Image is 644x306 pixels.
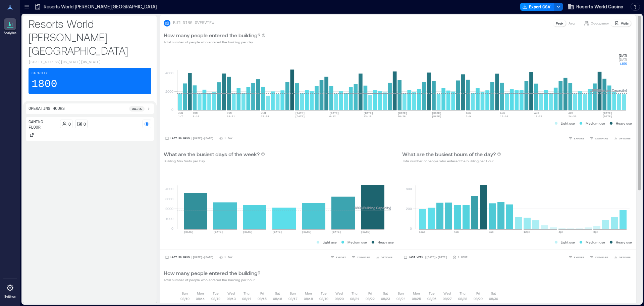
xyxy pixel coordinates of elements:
p: Wed [443,291,451,296]
p: Thu [352,291,358,296]
p: BUILDING OVERVIEW [173,20,214,26]
text: 12am [419,230,425,233]
button: Export CSV [520,3,554,11]
text: 4am [454,230,459,233]
button: EXPORT [567,135,586,142]
text: [DATE] [329,112,339,115]
button: COMPARE [350,254,371,261]
p: 1 Hour [458,255,468,259]
text: 6-12 [329,115,336,118]
p: 08/23 [381,296,390,301]
p: 08/27 [443,296,452,301]
p: Sat [275,291,280,296]
text: 10-16 [500,115,508,118]
p: Wed [227,291,235,296]
text: [DATE] [361,230,371,233]
p: 08/28 [458,296,467,301]
p: Sun [290,291,296,296]
text: 15-21 [227,115,235,118]
p: Light use [561,239,575,245]
p: Mon [413,291,420,296]
button: OPTIONS [612,135,632,142]
text: AUG [534,112,539,115]
p: 1800 [32,78,57,91]
p: Capacity [32,71,48,76]
tspan: 0 [171,226,173,230]
button: COMPARE [588,254,609,261]
tspan: 4000 [165,187,173,191]
p: Medium use [586,121,605,126]
p: Sat [491,291,496,296]
p: 08/30 [489,296,498,301]
text: 24-30 [568,115,576,118]
span: COMPARE [595,136,608,140]
span: COMPARE [595,255,608,259]
p: 08/12 [211,296,220,301]
button: Last 90 Days |[DATE]-[DATE] [164,135,215,142]
p: Fri [368,291,372,296]
button: EXPORT [329,254,347,261]
text: [DATE] [432,115,441,118]
p: Gaming Floor [29,120,57,130]
text: [DATE] [602,115,612,118]
text: AUG [500,112,505,115]
text: JUN [227,112,232,115]
p: 0 [68,121,71,127]
p: What are the busiest days of the week? [164,150,260,158]
text: 3-9 [466,115,471,118]
text: 20-26 [397,115,406,118]
p: 1 Day [224,136,232,140]
p: 08/26 [427,296,436,301]
span: EXPORT [574,136,584,140]
p: 08/29 [474,296,483,301]
p: 08/20 [335,296,344,301]
p: Settings [4,295,16,299]
p: Resorts World [PERSON_NAME][GEOGRAPHIC_DATA] [44,3,157,10]
text: 12pm [524,230,530,233]
text: [DATE] [397,112,407,115]
p: Total number of people who entered the building per hour [164,277,260,282]
p: Medium use [586,239,605,245]
text: 1-7 [178,115,183,118]
p: 08/22 [366,296,375,301]
span: COMPARE [357,255,370,259]
p: Building Max Visits per Day [164,158,265,164]
p: 9a - 3a [132,106,142,112]
p: Sun [182,291,188,296]
p: 08/16 [273,296,282,301]
p: 08/18 [304,296,313,301]
p: Resorts World [PERSON_NAME][GEOGRAPHIC_DATA] [29,17,151,57]
p: 1 Day [224,255,232,259]
tspan: 0 [410,226,412,230]
span: EXPORT [574,255,584,259]
tspan: 1000 [165,217,173,221]
text: [DATE] [331,230,341,233]
p: 08/17 [288,296,298,301]
text: JUN [178,112,183,115]
tspan: 200 [406,207,412,211]
p: Tue [321,291,327,296]
p: Tue [429,291,435,296]
p: [STREET_ADDRESS][US_STATE][US_STATE] [29,60,151,65]
tspan: 2000 [165,89,173,93]
a: Analytics [2,16,18,37]
text: [DATE] [602,112,612,115]
text: [DATE] [213,230,223,233]
tspan: 4000 [165,71,173,75]
text: 8am [489,230,494,233]
button: Last 90 Days |[DATE]-[DATE] [164,254,215,261]
p: Fri [260,291,264,296]
p: 0 [84,121,86,127]
p: Analytics [4,31,16,35]
p: 08/10 [180,296,190,301]
text: AUG [466,112,471,115]
p: 08/19 [319,296,328,301]
span: Resorts World Casino [576,3,623,10]
text: [DATE] [243,230,253,233]
button: COMPARE [588,135,609,142]
span: OPTIONS [619,136,631,140]
text: 22-28 [261,115,269,118]
p: How many people entered the building? [164,269,260,277]
p: Thu [244,291,250,296]
p: Occupancy [591,20,609,26]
